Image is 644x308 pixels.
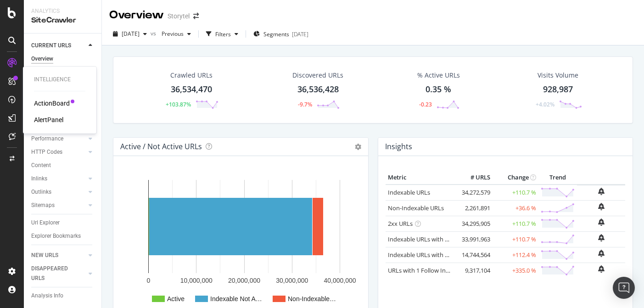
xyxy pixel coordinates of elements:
text: 30,000,000 [276,277,308,284]
span: vs [151,29,158,37]
a: Inlinks [31,174,86,184]
td: +110.7 % [493,185,538,201]
td: +335.0 % [493,263,538,278]
div: Overview [31,54,53,64]
a: Explorer Bookmarks [31,231,95,241]
div: bell-plus [598,250,605,257]
div: CURRENT URLS [31,41,71,50]
text: 20,000,000 [228,277,260,284]
a: Content [31,161,95,170]
div: NEW URLS [31,251,58,260]
div: Filters [215,30,231,38]
a: NEW URLS [31,251,86,260]
a: AlertPanel [34,115,63,124]
a: Analysis Info [31,291,95,301]
div: Performance [31,134,63,144]
td: 9,317,104 [456,263,493,278]
div: +4.02% [536,101,554,108]
th: Change [493,171,538,185]
div: DISAPPEARED URLS [31,264,78,283]
div: HTTP Codes [31,147,62,157]
div: Url Explorer [31,218,60,228]
a: Performance [31,134,86,144]
div: -0.23 [419,101,432,108]
a: Overview [31,54,95,64]
span: Segments [263,30,289,38]
button: Segments[DATE] [250,27,312,41]
text: 40,000,000 [324,277,356,284]
div: Intelligence [34,76,85,84]
text: 10,000,000 [180,277,213,284]
td: +112.4 % [493,247,538,263]
th: Metric [386,171,456,185]
div: 0.35 % [426,84,451,95]
a: CURRENT URLS [31,41,86,50]
a: Url Explorer [31,218,95,228]
div: [DATE] [292,30,308,38]
div: bell-plus [598,265,605,273]
text: Indexable Not A… [210,295,262,302]
button: [DATE] [109,27,151,41]
div: +103.87% [166,101,191,108]
text: 0 [147,277,151,284]
h4: Insights [385,140,412,153]
a: Indexable URLs with Bad H1 [388,235,465,243]
a: Indexable URLs [388,188,430,196]
div: Open Intercom Messenger [613,277,635,299]
div: bell-plus [598,203,605,210]
td: +110.7 % [493,231,538,247]
h4: Active / Not Active URLs [120,140,202,153]
button: Filters [202,27,242,41]
td: 34,295,905 [456,216,493,231]
th: Trend [538,171,577,185]
span: 2025 Sep. 11th [122,30,140,38]
a: Outlinks [31,187,86,197]
div: Explorer Bookmarks [31,231,81,241]
td: 33,991,963 [456,231,493,247]
td: 34,272,579 [456,185,493,201]
div: Storytel [168,11,190,21]
div: bell-plus [598,188,605,195]
div: bell-plus [598,218,605,226]
button: Previous [158,27,195,41]
td: +110.7 % [493,216,538,231]
div: Discovered URLs [292,71,343,80]
td: 14,744,564 [456,247,493,263]
div: 928,987 [543,84,573,95]
text: Active [167,295,185,302]
a: DISAPPEARED URLS [31,264,86,283]
div: Visits Volume [538,71,578,80]
div: Analytics [31,7,94,15]
td: +36.6 % [493,200,538,216]
div: Outlinks [31,187,51,197]
div: Crawled URLs [170,71,213,80]
div: Analysis Info [31,291,63,301]
div: Sitemaps [31,201,55,210]
td: 2,261,891 [456,200,493,216]
a: Indexable URLs with Bad Description [388,251,488,259]
div: Content [31,161,51,170]
div: -9.7% [298,101,312,108]
a: HTTP Codes [31,147,86,157]
div: Inlinks [31,174,47,184]
a: Sitemaps [31,201,86,210]
th: # URLS [456,171,493,185]
a: ActionBoard [34,99,70,108]
div: 36,536,428 [297,84,339,95]
div: SiteCrawler [31,15,94,26]
text: Non-Indexable… [288,295,336,302]
div: 36,534,470 [171,84,212,95]
a: 2xx URLs [388,219,413,228]
i: Options [355,144,361,150]
a: URLs with 1 Follow Inlink [388,266,455,274]
a: Non-Indexable URLs [388,204,444,212]
div: Overview [109,7,164,23]
span: Previous [158,30,184,38]
div: bell-plus [598,234,605,241]
div: arrow-right-arrow-left [193,13,199,19]
div: % Active URLs [417,71,460,80]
